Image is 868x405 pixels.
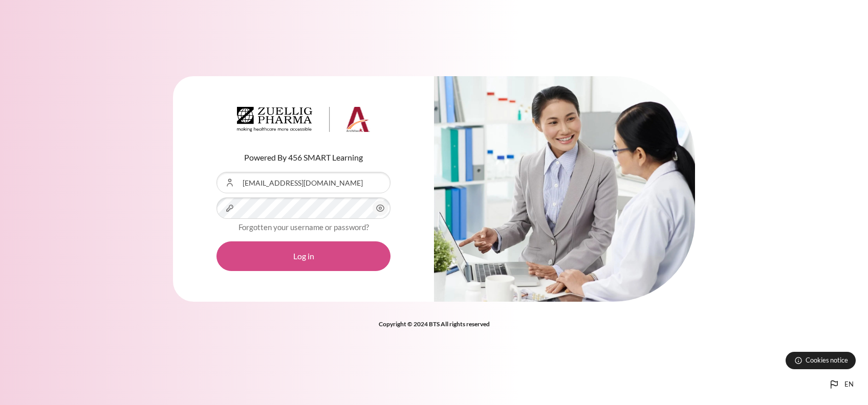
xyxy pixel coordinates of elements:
input: Username or Email Address [216,172,390,193]
p: Powered By 456 SMART Learning [216,151,390,164]
span: en [844,379,854,390]
a: Forgotten your username or password? [238,222,369,232]
img: Architeck [237,107,370,132]
button: Cookies notice [786,352,856,369]
button: Log in [216,241,390,271]
button: Languages [824,374,858,395]
strong: Copyright © 2024 BTS All rights reserved [379,320,490,328]
a: Architeck [237,107,370,137]
span: Cookies notice [806,355,848,365]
